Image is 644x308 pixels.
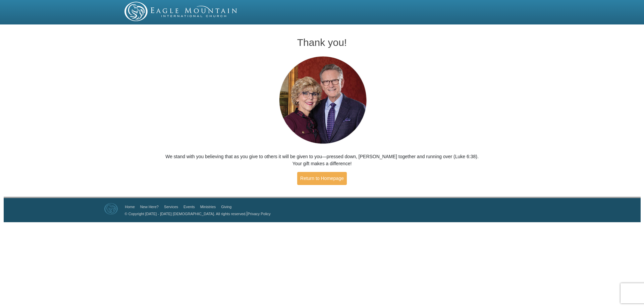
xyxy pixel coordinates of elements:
a: New Here? [140,205,159,209]
p: | [122,210,271,217]
img: Pastors George and Terri Pearsons [273,54,372,146]
img: EMIC [124,2,238,21]
a: Home [125,205,135,209]
p: We stand with you believing that as you give to others it will be given to you—pressed down, [PER... [165,153,480,167]
a: Services [164,205,178,209]
a: Return to Homepage [297,172,347,185]
a: Ministries [200,205,216,209]
img: Eagle Mountain International Church [104,203,118,214]
a: Events [183,205,195,209]
a: Privacy Policy [248,212,270,216]
h1: Thank you! [165,37,480,48]
a: Giving [221,205,231,209]
a: © Copyright [DATE] - [DATE] [DEMOGRAPHIC_DATA]. All rights reserved. [125,212,247,216]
